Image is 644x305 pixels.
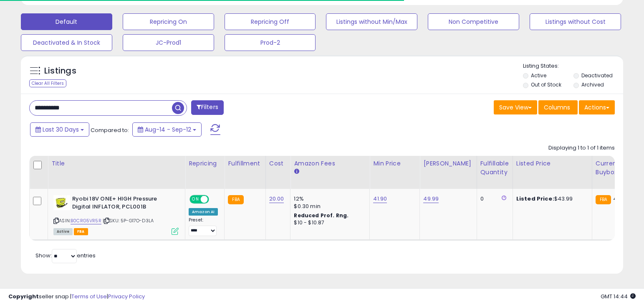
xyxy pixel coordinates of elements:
button: Deactivated & In Stock [21,34,112,51]
button: Filters [191,100,224,115]
b: Listed Price: [516,195,554,203]
div: Amazon Fees [294,159,366,168]
span: All listings currently available for purchase on Amazon [53,228,73,235]
div: Cost [269,159,287,168]
div: Current Buybox Price [596,159,639,177]
button: Actions [579,100,615,114]
button: Repricing On [123,13,214,30]
div: Fulfillment [228,159,262,168]
span: 43.9 [613,195,625,203]
div: $0.30 min [294,203,363,210]
button: Non Competitive [428,13,519,30]
b: Reduced Prof. Rng. [294,212,349,219]
button: JC-Prod1 [123,34,214,51]
small: FBA [228,195,243,204]
p: Listing States: [523,62,623,70]
div: Clear All Filters [29,79,66,87]
div: Preset: [189,217,218,236]
label: Out of Stock [531,81,561,88]
div: 0 [480,195,506,203]
span: FBA [74,228,88,235]
span: OFF [208,196,221,203]
div: Listed Price [516,159,588,168]
button: Listings without Min/Max [326,13,417,30]
div: $10 - $10.87 [294,219,363,226]
button: Listings without Cost [530,13,621,30]
div: 12% [294,195,363,203]
div: Fulfillable Quantity [480,159,509,177]
span: Aug-14 - Sep-12 [145,125,191,134]
a: Terms of Use [71,292,107,300]
button: Last 30 Days [30,122,89,137]
div: ASIN: [53,195,179,234]
div: Amazon AI [189,208,218,216]
h5: Listings [44,65,76,77]
small: FBA [596,195,611,204]
div: Displaying 1 to 1 of 1 items [548,144,615,152]
span: Columns [544,103,570,112]
label: Active [531,72,546,79]
button: Default [21,13,112,30]
small: Amazon Fees. [294,168,299,175]
b: Ryobi 18V ONE+ HIGH Pressure Digital INFLATOR, PCL001B [72,195,174,213]
span: Show: entries [35,252,96,259]
span: Last 30 Days [43,125,79,134]
div: seller snap | | [8,293,145,301]
div: Repricing [189,159,221,168]
button: Aug-14 - Sep-12 [132,122,202,137]
button: Repricing Off [225,13,316,30]
label: Deactivated [581,72,613,79]
a: B0CRG5VR5R [71,217,101,224]
span: 2025-10-14 14:44 GMT [601,292,636,300]
button: Columns [538,100,578,114]
img: 31XIcD3rO7L._SL40_.jpg [53,195,70,210]
span: ON [190,196,201,203]
a: 20.00 [269,195,284,203]
button: Save View [494,100,537,114]
div: [PERSON_NAME] [423,159,473,168]
button: Prod-2 [225,34,316,51]
strong: Copyright [8,292,39,300]
span: Compared to: [91,126,129,134]
div: Min Price [373,159,416,168]
div: Title [51,159,182,168]
div: $43.99 [516,195,586,203]
a: Privacy Policy [108,292,145,300]
label: Archived [581,81,604,88]
a: 49.99 [423,195,439,203]
span: | SKU: 5P-G17O-D3LA [103,217,154,224]
a: 41.90 [373,195,387,203]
